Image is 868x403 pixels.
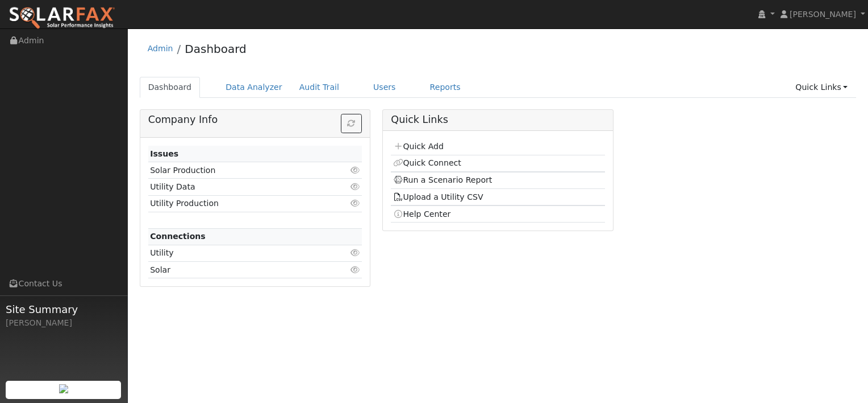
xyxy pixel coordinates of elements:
[350,166,360,174] i: Click to view
[350,183,360,191] i: Click to view
[790,10,856,19] span: [PERSON_NAME]
[140,77,201,98] a: Dashboard
[59,384,68,393] img: retrieve
[393,209,451,219] a: Help Center
[217,77,291,98] a: Data Analyzer
[422,77,469,98] a: Reports
[148,114,362,126] h5: Company Info
[393,142,444,151] a: Quick Add
[185,42,247,56] a: Dashboard
[350,199,360,207] i: Click to view
[365,77,404,98] a: Users
[787,77,856,98] a: Quick Links
[291,77,348,98] a: Audit Trail
[150,232,206,241] strong: Connections
[350,266,360,274] i: Click to view
[148,44,173,53] a: Admin
[6,317,122,329] div: [PERSON_NAME]
[393,158,461,167] a: Quick Connect
[9,6,115,30] img: SolarFax
[150,149,178,158] strong: Issues
[148,262,328,278] td: Solar
[350,249,360,257] i: Click to view
[148,195,328,212] td: Utility Production
[148,179,328,195] td: Utility Data
[393,175,493,184] a: Run a Scenario Report
[148,162,328,179] td: Solar Production
[391,114,604,126] h5: Quick Links
[393,192,483,201] a: Upload a Utility CSV
[148,245,328,261] td: Utility
[6,302,122,317] span: Site Summary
